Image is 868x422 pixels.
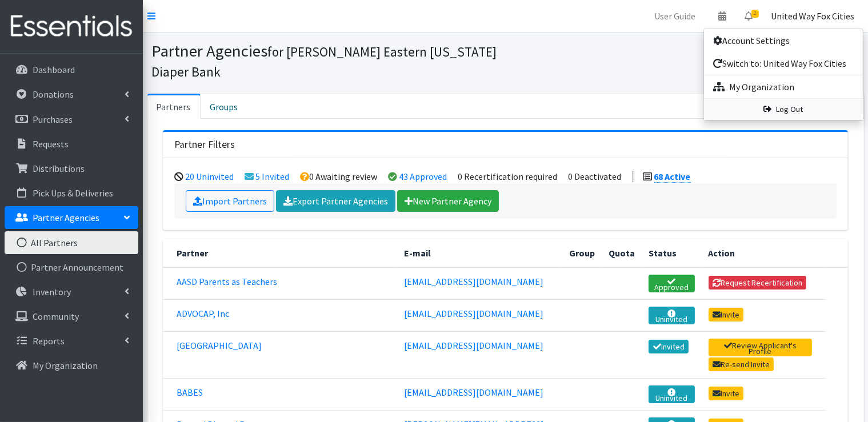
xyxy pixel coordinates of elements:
h3: Partner Filters [174,139,235,151]
a: Community [5,305,138,328]
a: Inventory [5,280,138,303]
a: [EMAIL_ADDRESS][DOMAIN_NAME] [404,387,543,398]
a: Account Settings [704,29,863,52]
th: Quota [602,239,642,267]
p: Purchases [33,114,73,125]
a: Invite [709,387,744,400]
a: My Organization [5,354,138,377]
a: Review Applicant's Profile [709,339,812,356]
p: Pick Ups & Deliveries [33,187,113,199]
a: Donations [5,83,138,106]
a: [GEOGRAPHIC_DATA] [177,340,262,351]
p: Reports [33,335,65,347]
p: Community [33,311,79,322]
p: Dashboard [33,64,75,75]
a: [EMAIL_ADDRESS][DOMAIN_NAME] [404,340,543,351]
a: Approved [649,275,694,292]
a: 5 Invited [256,171,290,182]
a: User Guide [645,5,705,27]
a: 68 Active [654,171,691,183]
a: All Partners [5,231,138,254]
a: Uninvited [649,307,694,324]
th: Action [702,239,826,267]
a: 43 Approved [399,171,447,182]
a: Dashboard [5,58,138,81]
p: Distributions [33,163,85,174]
img: HumanEssentials [5,7,138,46]
li: 0 Recertification required [458,171,558,182]
a: [EMAIL_ADDRESS][DOMAIN_NAME] [404,308,543,319]
li: 0 Awaiting review [301,171,378,182]
th: Group [562,239,602,267]
small: for [PERSON_NAME] Eastern [US_STATE] Diaper Bank [152,43,497,80]
a: Pick Ups & Deliveries [5,182,138,204]
a: Groups [201,94,248,119]
a: Re-send Invite [709,357,774,371]
a: Distributions [5,157,138,180]
a: ADVOCAP, Inc [177,308,229,319]
a: Purchases [5,108,138,131]
a: Partners [147,94,201,119]
a: My Organization [704,75,863,98]
a: Uninvited [649,385,694,403]
p: Inventory [33,286,71,298]
span: 2 [751,10,759,18]
a: Reports [5,329,138,352]
p: Partner Agencies [33,212,99,223]
a: Invite [709,308,744,321]
th: Partner [163,239,397,267]
p: Requests [33,138,69,150]
a: Invited [649,340,689,353]
a: Export Partner Agencies [276,190,395,212]
a: Import Partners [186,190,274,212]
a: Partner Agencies [5,206,138,229]
a: AASD Parents as Teachers [177,276,277,287]
th: Status [642,239,701,267]
a: [EMAIL_ADDRESS][DOMAIN_NAME] [404,276,543,287]
a: Log Out [704,99,863,120]
a: New Partner Agency [397,190,499,212]
a: United Way Fox Cities [762,5,863,27]
a: 2 [735,5,762,27]
a: Requests [5,132,138,155]
h1: Partner Agencies [152,41,502,81]
a: BABES [177,387,203,398]
th: E-mail [397,239,562,267]
p: Donations [33,89,74,100]
li: 0 Deactivated [569,171,622,182]
p: My Organization [33,360,98,371]
a: Switch to: United Way Fox Cities [704,52,863,75]
a: Partner Announcement [5,256,138,279]
a: 20 Uninvited [186,171,234,182]
button: Request Recertification [709,276,807,290]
